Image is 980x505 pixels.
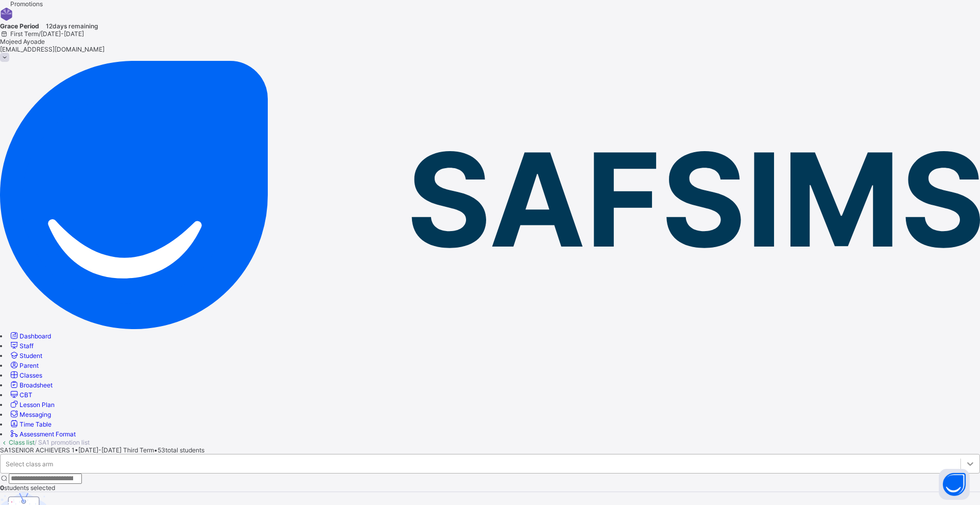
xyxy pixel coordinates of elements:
span: Dashboard [20,332,51,340]
a: CBT [9,391,32,399]
a: Time Table [9,420,51,428]
a: Staff [9,342,33,350]
span: Messaging [20,411,51,418]
span: Staff [20,342,33,350]
a: Assessment Format [9,430,76,438]
a: Parent [9,362,39,369]
a: Messaging [9,411,51,418]
a: Student [9,352,42,360]
span: 12 days remaining [46,22,98,30]
span: Lesson Plan [20,401,55,409]
span: Broadsheet [20,381,53,389]
a: Dashboard [9,332,51,340]
span: Parent [20,362,39,369]
span: Classes [20,371,42,379]
span: CBT [20,391,32,399]
span: SENIOR ACHIEVERS 1 • [DATE]-[DATE] Third Term • 53 total students [11,446,204,454]
span: Time Table [20,420,51,428]
a: Classes [9,371,42,379]
span: Student [20,352,42,360]
a: Lesson Plan [9,401,55,409]
div: Select class arm [6,460,53,467]
span: / SA1 promotion list [35,438,90,446]
span: Assessment Format [20,430,76,438]
a: Broadsheet [9,381,53,389]
button: Open asap [939,469,970,500]
a: Class list [9,438,35,446]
